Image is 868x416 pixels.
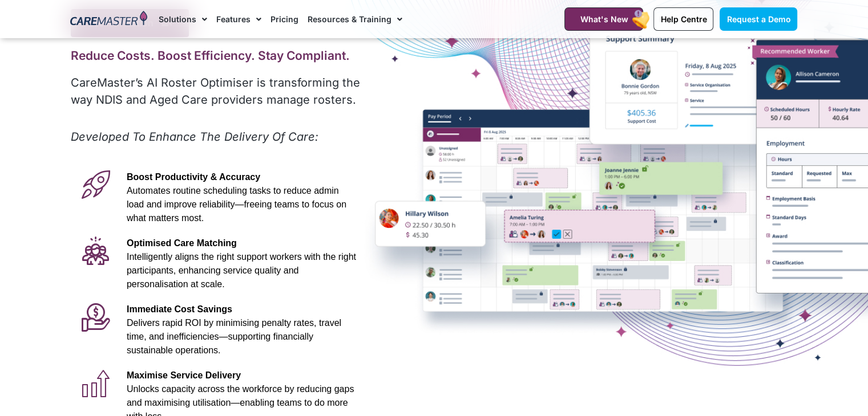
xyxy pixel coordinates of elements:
span: Maximise Service Delivery [127,370,241,380]
span: Intelligently aligns the right support workers with the right participants, enhancing service qua... [127,252,356,289]
span: What's New [580,14,628,24]
p: CareMaster’s AI Roster Optimiser is transforming the way NDIS and Aged Care providers manage rost... [71,74,362,108]
span: Request a Demo [726,14,790,24]
a: What's New [564,7,643,31]
span: Immediate Cost Savings [127,304,232,314]
a: Help Centre [653,7,713,31]
span: Delivers rapid ROI by minimising penalty rates, travel time, and inefficiencies—supporting financ... [127,318,341,355]
a: Request a Demo [720,7,797,31]
span: Help Centre [660,14,706,24]
span: Automates routine scheduling tasks to reduce admin load and improve reliability—freeing teams to ... [127,186,346,223]
img: CareMaster Logo [70,11,147,28]
h2: Reduce Costs. Boost Efficiency. Stay Compliant. [71,48,362,63]
span: Optimised Care Matching [127,238,237,248]
em: Developed To Enhance The Delivery Of Care: [71,130,318,144]
span: Boost Productivity & Accuracy [127,172,260,182]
